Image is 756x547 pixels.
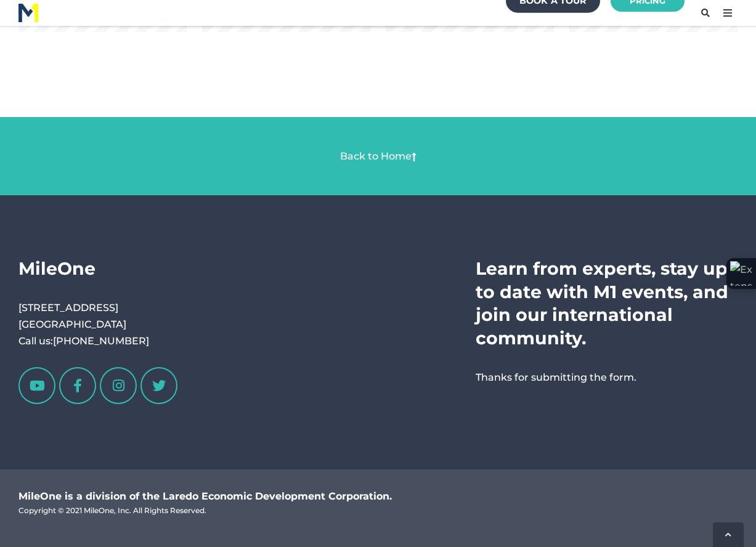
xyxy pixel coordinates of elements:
a: [PHONE_NUMBER] [53,335,149,347]
img: Extension Icon [730,261,752,286]
div: Copyright © 2021 MileOne, Inc. All Rights Reserved. [18,504,688,517]
div: Navigation Menu [202,257,327,324]
p: [STREET_ADDRESS] [GEOGRAPHIC_DATA] Call us: [18,299,187,350]
img: M1 Logo - Blue Letters - for Light Backgrounds-2 [18,4,38,22]
h3: MileOne [18,257,187,280]
strong: MileOne is a division of the Laredo Economic Development Corporation. [18,490,392,502]
a: Back to Home [340,150,412,162]
h3: Learn from experts, stay up to date with M1 events, and join our international community. [476,257,738,349]
div: Thanks for submitting the form. [476,369,738,386]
